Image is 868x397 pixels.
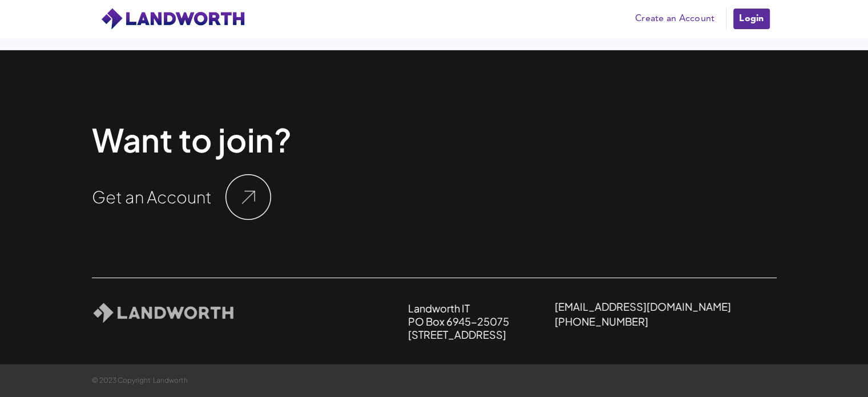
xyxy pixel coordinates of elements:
h1: © 2023 Copyright Landworth [92,377,188,384]
a: [PHONE_NUMBER] [555,315,648,328]
h1: Want to join? [92,119,292,161]
a: Create an Account [629,10,720,27]
h2: Landworth IT PO Box 6945-25075 [STREET_ADDRESS] [408,302,509,342]
a: Get an Account [92,189,212,205]
a: [EMAIL_ADDRESS][DOMAIN_NAME] [555,300,731,313]
a: Login [732,7,770,30]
